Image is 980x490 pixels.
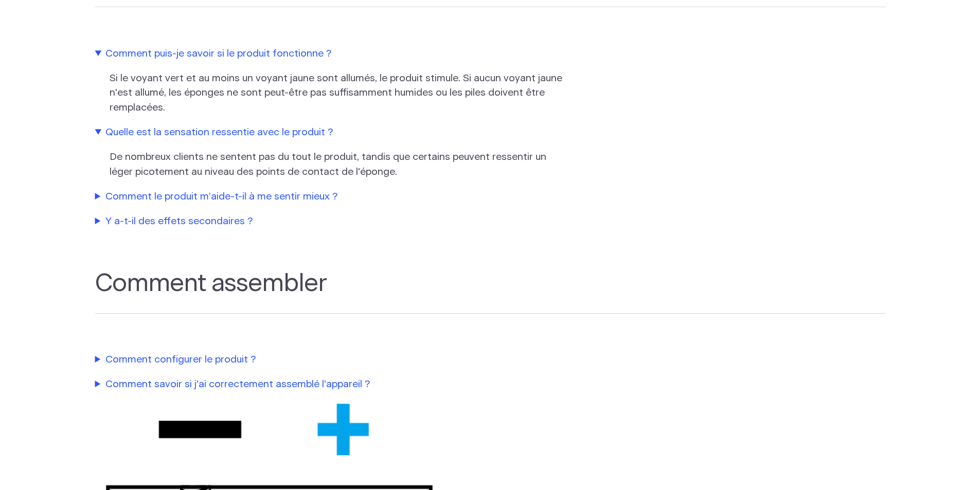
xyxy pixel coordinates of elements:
[105,216,253,226] font: Y a-t-il des effets secondaires ?
[105,128,333,137] font: Quelle est la sensation ressentie avec le produit ?
[95,190,563,205] summary: Comment le produit m’aide-t-il à me sentir mieux ?
[105,192,338,202] font: Comment le produit m’aide-t-il à me sentir mieux ?
[95,47,563,62] summary: Comment puis-je savoir si le produit fonctionne ?
[105,49,332,59] font: Comment puis-je savoir si le produit fonctionne ?
[95,125,563,140] summary: Quelle est la sensation ressentie avec le produit ?
[105,379,370,389] font: Comment savoir si j'ai correctement assemblé l'appareil ?
[95,271,327,296] font: Comment assembler
[110,152,546,177] font: De nombreux clients ne sentent pas du tout le produit, tandis que certains peuvent ressentir un l...
[95,214,563,229] summary: Y a-t-il des effets secondaires ?
[110,74,562,113] font: Si le voyant vert et au moins un voyant jaune sont allumés, le produit stimule. Si aucun voyant j...
[95,353,563,368] summary: Comment configurer le produit ?
[95,377,563,392] summary: Comment savoir si j'ai correctement assemblé l'appareil ?
[105,355,256,365] font: Comment configurer le produit ?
